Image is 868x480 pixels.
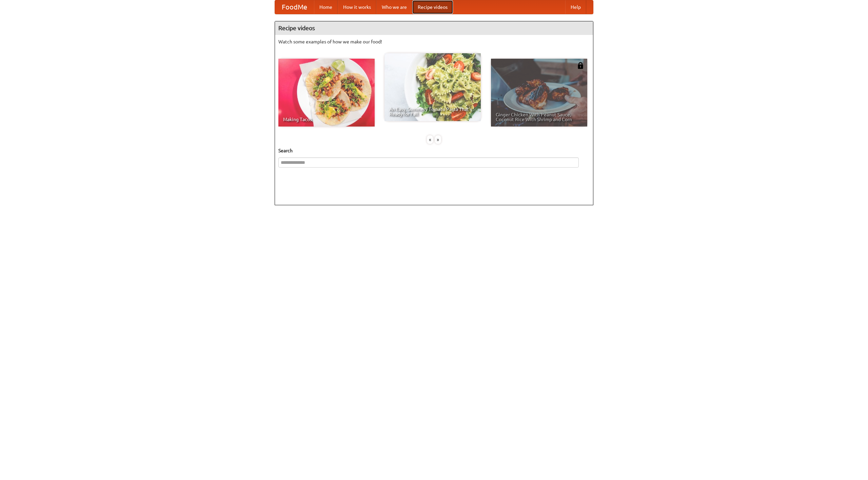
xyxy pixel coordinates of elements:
a: Help [565,0,586,14]
a: Making Tacos [278,59,375,127]
a: Recipe videos [412,0,453,14]
div: » [435,135,441,144]
a: Home [314,0,338,14]
p: Watch some examples of how we make our food! [278,38,590,45]
h5: Search [278,147,590,154]
a: Who we are [376,0,412,14]
a: FoodMe [275,0,314,14]
h4: Recipe videos [275,21,593,35]
span: An Easy, Summery Tomato Pasta That's Ready for Fall [389,107,476,116]
a: How it works [338,0,376,14]
div: « [427,135,433,144]
a: An Easy, Summery Tomato Pasta That's Ready for Fall [384,53,481,121]
span: Making Tacos [283,117,370,122]
img: 483408.png [577,62,584,69]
